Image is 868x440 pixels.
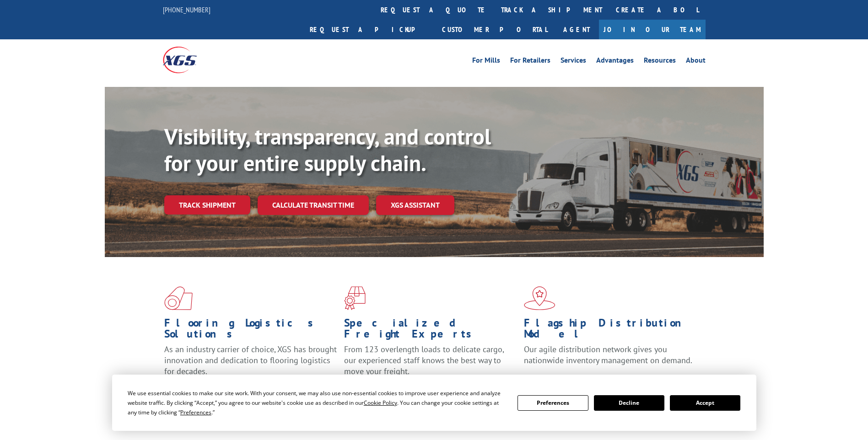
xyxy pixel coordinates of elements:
[164,195,250,215] a: Track shipment
[561,57,586,67] a: Services
[128,388,507,417] div: We use essential cookies to make our site work. With your consent, we may also use non-essential ...
[524,286,555,310] img: xgs-icon-flagship-distribution-model-red
[258,195,369,215] a: Calculate transit time
[344,286,366,310] img: xgs-icon-focused-on-flooring-red
[472,57,500,67] a: For Mills
[510,57,550,67] a: For Retailers
[644,57,676,67] a: Resources
[599,20,706,39] a: Join Our Team
[303,20,435,39] a: Request a pickup
[686,57,706,67] a: About
[518,395,588,411] button: Preferences
[344,344,517,385] p: From 123 overlength loads to delicate cargo, our experienced staff knows the best way to move you...
[163,5,210,14] a: [PHONE_NUMBER]
[180,408,211,416] span: Preferences
[376,195,454,215] a: XGS ASSISTANT
[112,375,756,431] div: Cookie Consent Prompt
[524,317,697,344] h1: Flagship Distribution Model
[344,317,517,344] h1: Specialized Freight Experts
[435,20,554,39] a: Customer Portal
[524,344,692,365] span: Our agile distribution network gives you nationwide inventory management on demand.
[594,395,664,411] button: Decline
[164,286,193,310] img: xgs-icon-total-supply-chain-intelligence-red
[596,57,634,67] a: Advantages
[670,395,740,411] button: Accept
[364,399,397,407] span: Cookie Policy
[164,317,337,344] h1: Flooring Logistics Solutions
[554,20,599,39] a: Agent
[164,122,491,177] b: Visibility, transparency, and control for your entire supply chain.
[524,374,638,385] a: Learn More >
[164,344,337,376] span: As an industry carrier of choice, XGS has brought innovation and dedication to flooring logistics...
